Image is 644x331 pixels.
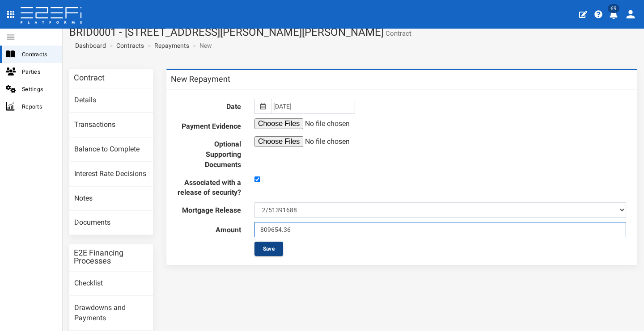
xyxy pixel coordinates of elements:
[69,26,637,38] h1: BRID0001 - [STREET_ADDRESS][PERSON_NAME][PERSON_NAME]
[22,49,55,59] span: Contracts
[171,202,248,216] label: Mortgage Release
[22,101,55,112] span: Reports
[171,136,248,170] label: Optional Supporting Documents
[69,88,153,113] a: Details
[116,41,144,50] a: Contracts
[154,41,189,50] a: Repayments
[74,249,148,265] h3: E2E Financing Processes
[171,118,248,132] label: Payment Evidence
[384,30,411,37] small: Contract
[69,272,153,296] a: Checklist
[171,75,230,83] h3: New Repayment
[254,222,626,237] input: Enter Amount
[254,242,283,256] button: Save
[72,41,106,50] a: Dashboard
[22,67,55,77] span: Parties
[69,211,153,235] a: Documents
[72,42,106,49] span: Dashboard
[191,41,212,50] li: New
[171,99,248,112] label: Date
[69,113,153,137] a: Transactions
[69,138,153,162] a: Balance to Complete
[22,84,55,94] span: Settings
[171,175,248,198] label: Associated with a release of security?
[69,296,153,331] a: Drawdowns and Payments
[74,74,105,82] h3: Contract
[171,222,248,235] label: Amount
[69,162,153,186] a: Interest Rate Decisions
[69,187,153,211] a: Notes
